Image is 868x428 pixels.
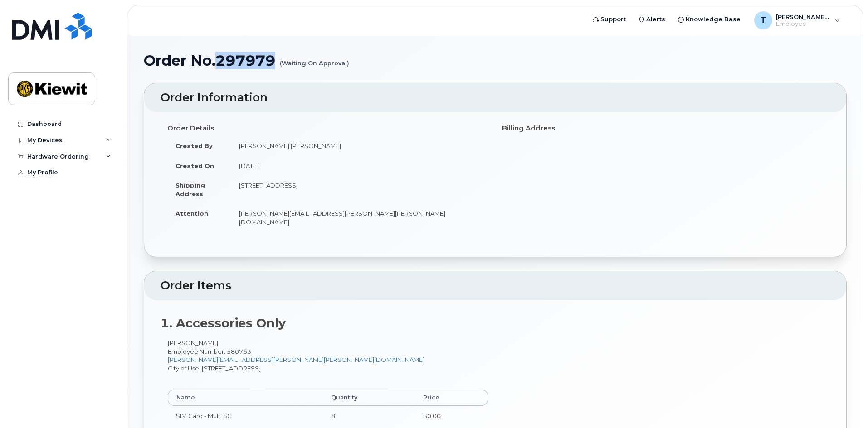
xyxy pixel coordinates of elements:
h2: Order Items [161,279,830,292]
th: Price [415,390,488,406]
strong: 1. Accessories Only [161,316,286,331]
td: [PERSON_NAME].[PERSON_NAME] [231,136,488,156]
a: [PERSON_NAME][EMAIL_ADDRESS][PERSON_NAME][PERSON_NAME][DOMAIN_NAME] [168,356,424,363]
h2: Order Information [161,91,830,104]
strong: Attention [176,210,208,217]
small: (Waiting On Approval) [280,53,349,67]
td: [PERSON_NAME][EMAIL_ADDRESS][PERSON_NAME][PERSON_NAME][DOMAIN_NAME] [231,203,488,231]
strong: Created On [176,162,214,169]
h1: Order No.297979 [144,53,847,68]
th: Name [168,390,323,406]
td: 8 [323,406,414,426]
strong: Shipping Address [176,182,205,197]
h4: Billing Address [502,125,823,132]
strong: Created By [176,142,213,149]
td: SIM Card - Multi 5G [168,406,323,426]
span: Employee Number: 580763 [168,348,251,355]
td: [DATE] [231,156,488,176]
th: Quantity [323,390,414,406]
td: [STREET_ADDRESS] [231,175,488,203]
h4: Order Details [167,125,488,132]
td: $0.00 [415,406,488,426]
